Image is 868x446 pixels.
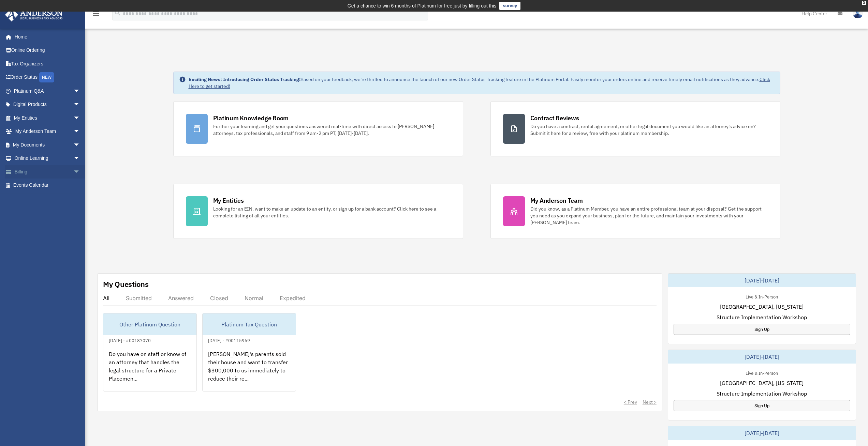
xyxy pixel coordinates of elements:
div: Expedited [280,295,306,302]
span: arrow_drop_down [73,98,87,112]
a: Digital Productsarrow_drop_down [5,98,90,111]
div: Live & In-Person [740,293,783,300]
a: My Entitiesarrow_drop_down [5,111,90,125]
a: Online Ordering [5,44,90,57]
div: Further your learning and get your questions answered real-time with direct access to [PERSON_NAM... [213,123,451,137]
div: Live & In-Person [740,369,783,376]
a: Billingarrow_drop_down [5,165,90,179]
a: Click Here to get started! [189,76,770,89]
div: [DATE] - #00115969 [203,336,255,343]
a: Online Learningarrow_drop_down [5,152,90,165]
div: [PERSON_NAME]'s parents sold their house and want to transfer $300,000 to us immediately to reduc... [203,344,296,398]
div: close [862,1,866,5]
span: arrow_drop_down [73,165,87,179]
img: Anderson Advisors Platinum Portal [3,8,65,21]
span: [GEOGRAPHIC_DATA], [US_STATE] [720,379,804,387]
a: Home [5,30,87,44]
div: All [103,295,109,302]
div: [DATE]-[DATE] [668,274,856,287]
div: Contract Reviews [530,114,579,122]
i: search [114,9,121,17]
a: Platinum Knowledge Room Further your learning and get your questions answered real-time with dire... [173,101,463,156]
img: User Pic [853,9,863,18]
span: arrow_drop_down [73,138,87,152]
div: My Questions [103,279,149,289]
div: Platinum Tax Question [203,313,296,335]
div: Get a chance to win 6 months of Platinum for free just by filling out this [348,2,497,10]
div: Do you have on staff or know of an attorney that handles the legal structure for a Private Placem... [103,344,196,398]
span: Structure Implementation Workshop [717,313,807,321]
a: Sign Up [674,324,850,335]
a: Platinum Q&Aarrow_drop_down [5,84,90,98]
div: NEW [39,72,54,82]
a: Tax Organizers [5,57,90,71]
span: [GEOGRAPHIC_DATA], [US_STATE] [720,303,804,311]
div: Looking for an EIN, want to make an update to an entity, or sign up for a bank account? Click her... [213,205,451,219]
div: Do you have a contract, rental agreement, or other legal document you would like an attorney's ad... [530,123,768,137]
a: My Anderson Teamarrow_drop_down [5,125,90,138]
div: Other Platinum Question [103,313,196,335]
a: Order StatusNEW [5,71,90,84]
div: Answered [168,295,194,302]
span: arrow_drop_down [73,125,87,139]
div: Closed [210,295,228,302]
div: My Anderson Team [530,196,583,205]
div: Normal [245,295,263,302]
div: [DATE] - #00187070 [103,336,156,343]
a: Other Platinum Question[DATE] - #00187070Do you have on staff or know of an attorney that handles... [103,313,197,391]
a: My Entities Looking for an EIN, want to make an update to an entity, or sign up for a bank accoun... [173,184,463,239]
strong: Exciting News: Introducing Order Status Tracking! [189,76,300,82]
a: Platinum Tax Question[DATE] - #00115969[PERSON_NAME]'s parents sold their house and want to trans... [202,313,296,391]
i: menu [92,10,100,18]
a: survey [499,2,520,10]
div: Did you know, as a Platinum Member, you have an entire professional team at your disposal? Get th... [530,205,768,226]
div: Platinum Knowledge Room [213,114,289,122]
div: [DATE]-[DATE] [668,426,856,440]
span: arrow_drop_down [73,152,87,166]
div: My Entities [213,196,244,205]
span: arrow_drop_down [73,111,87,125]
div: Based on your feedback, we're thrilled to announce the launch of our new Order Status Tracking fe... [189,76,775,90]
a: My Anderson Team Did you know, as a Platinum Member, you have an entire professional team at your... [490,184,780,239]
a: Events Calendar [5,179,90,192]
a: My Documentsarrow_drop_down [5,138,90,152]
div: Submitted [126,295,152,302]
a: menu [92,12,100,18]
div: [DATE]-[DATE] [668,350,856,364]
span: arrow_drop_down [73,84,87,98]
span: Structure Implementation Workshop [717,389,807,398]
a: Contract Reviews Do you have a contract, rental agreement, or other legal document you would like... [490,101,780,156]
a: Sign Up [674,400,850,411]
